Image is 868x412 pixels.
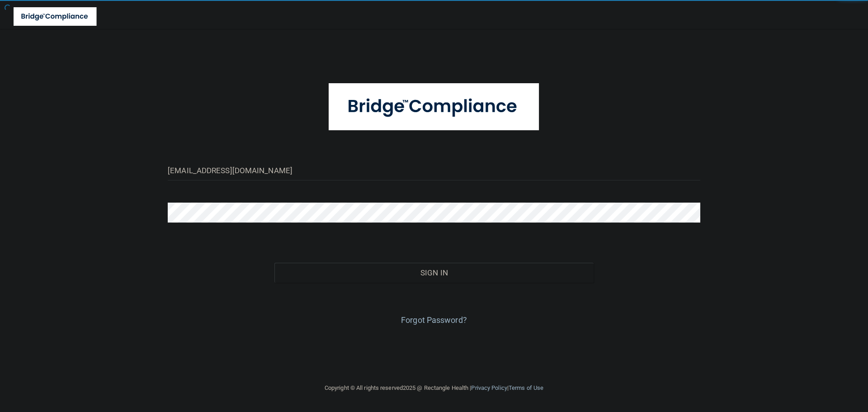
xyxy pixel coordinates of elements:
img: bridge_compliance_login_screen.278c3ca4.svg [14,7,97,26]
a: Terms of Use [509,384,543,391]
input: Email [168,160,700,180]
a: Privacy Policy [471,384,507,391]
div: Copyright © All rights reserved 2025 @ Rectangle Health | | [269,374,599,403]
button: Sign In [274,263,594,283]
img: bridge_compliance_login_screen.278c3ca4.svg [329,83,539,130]
a: Forgot Password? [401,315,467,325]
